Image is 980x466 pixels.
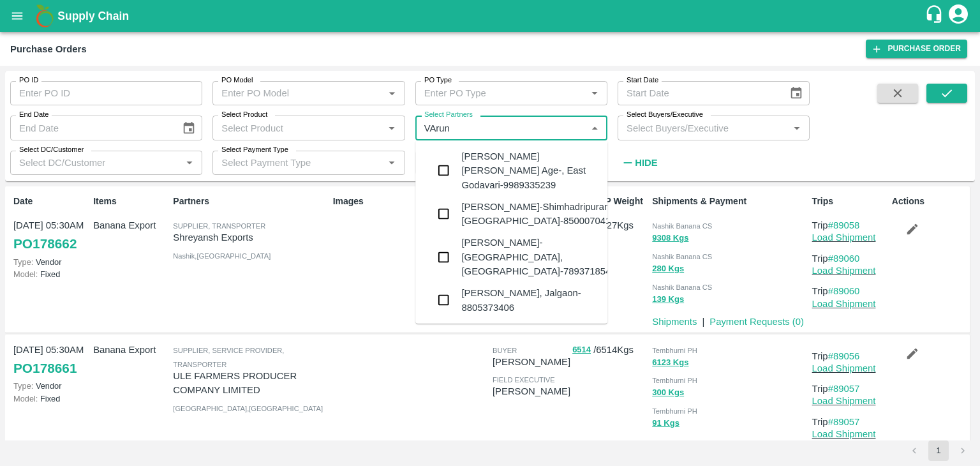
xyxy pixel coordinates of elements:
[19,110,48,120] label: End Date
[10,81,202,105] input: Enter PO ID
[902,440,975,461] nav: pagination navigation
[828,417,860,427] a: #89057
[627,75,658,86] label: Start Date
[493,347,517,354] span: buyer
[173,347,284,368] span: Supplier, Service Provider, Transporter
[828,286,860,296] a: #89060
[812,299,876,309] a: Load Shipment
[461,200,616,229] div: [PERSON_NAME]-Shimhadripuram, [GEOGRAPHIC_DATA]-8500070417
[652,253,712,260] span: Nashik Banana CS
[173,222,265,230] span: Supplier, Transporter
[652,356,688,370] button: 6123 Kgs
[333,195,487,208] p: Images
[627,110,703,120] label: Select Buyers/Executive
[461,149,597,192] div: [PERSON_NAME] [PERSON_NAME] Age-, East Godavari-9989335239
[383,154,400,171] button: Open
[572,218,647,233] p: / 9727 Kgs
[572,343,591,357] button: 6514
[57,10,129,22] b: Supply Chain
[221,110,267,120] label: Select Product
[866,40,967,58] a: Purchase Order
[618,81,779,105] input: Start Date
[13,256,88,268] p: Vendor
[652,231,688,246] button: 9308 Kgs
[652,347,697,354] span: Tembhurni PH
[697,310,704,329] div: |
[419,119,583,136] input: Select Partners
[635,158,657,168] strong: Hide
[461,236,616,278] div: [PERSON_NAME]-[GEOGRAPHIC_DATA], [GEOGRAPHIC_DATA]-7893718547
[32,3,57,29] img: logo
[789,120,805,137] button: Open
[93,195,168,208] p: Items
[173,230,327,244] p: Shreyansh Exports
[177,116,201,140] button: Choose date
[652,416,679,431] button: 91 Kgs
[13,218,88,232] p: [DATE] 05:30AM
[652,195,806,208] p: Shipments & Payment
[57,7,924,25] a: Supply Chain
[216,85,380,101] input: Enter PO Model
[812,382,887,396] p: Trip
[14,154,177,171] input: Select DC/Customer
[13,268,88,280] p: Fixed
[652,222,712,230] span: Nashik Banana CS
[19,75,38,86] label: PO ID
[93,218,168,232] p: Banana Export
[812,349,887,363] p: Trip
[13,393,88,405] p: Fixed
[13,232,77,255] a: PO178662
[586,85,603,101] button: Open
[812,218,887,232] p: Trip
[812,232,876,243] a: Load Shipment
[493,384,570,398] p: [PERSON_NAME]
[709,317,804,327] a: Payment Requests (0)
[181,154,198,171] button: Open
[93,343,168,357] p: Banana Export
[812,266,876,276] a: Load Shipment
[13,195,88,208] p: Date
[828,220,860,230] a: #89058
[424,75,452,86] label: PO Type
[652,283,712,291] span: Nashik Banana CS
[784,81,808,105] button: Choose date
[19,145,84,155] label: Select DC/Customer
[828,384,860,394] a: #89057
[697,434,704,453] div: |
[173,369,327,398] p: ULE FARMERS PRODUCER COMPANY LIMITED
[812,396,876,406] a: Load Shipment
[828,351,860,361] a: #89056
[221,75,253,86] label: PO Model
[173,252,271,260] span: Nashik , [GEOGRAPHIC_DATA]
[586,120,603,137] button: Close
[493,355,570,369] p: [PERSON_NAME]
[13,380,88,392] p: Vendor
[652,262,684,276] button: 280 Kgs
[618,152,661,174] button: Hide
[13,357,77,380] a: PO178661
[461,286,597,315] div: [PERSON_NAME], Jalgaon-8805373406
[947,3,970,29] div: account of current user
[216,119,380,136] input: Select Product
[928,440,949,461] button: page 1
[652,407,697,415] span: Tembhurni PH
[652,317,697,327] a: Shipments
[221,145,288,155] label: Select Payment Type
[812,363,876,373] a: Load Shipment
[13,381,33,391] span: Type:
[652,292,684,307] button: 139 Kgs
[493,376,555,384] span: field executive
[10,116,172,140] input: End Date
[812,195,887,208] p: Trips
[652,386,684,400] button: 300 Kgs
[419,85,583,101] input: Enter PO Type
[216,154,363,171] input: Select Payment Type
[13,343,88,357] p: [DATE] 05:30AM
[13,394,38,403] span: Model:
[828,253,860,264] a: #89060
[173,405,323,412] span: [GEOGRAPHIC_DATA] , [GEOGRAPHIC_DATA]
[10,41,87,57] div: Purchase Orders
[924,4,947,27] div: customer-support
[424,110,473,120] label: Select Partners
[812,415,887,429] p: Trip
